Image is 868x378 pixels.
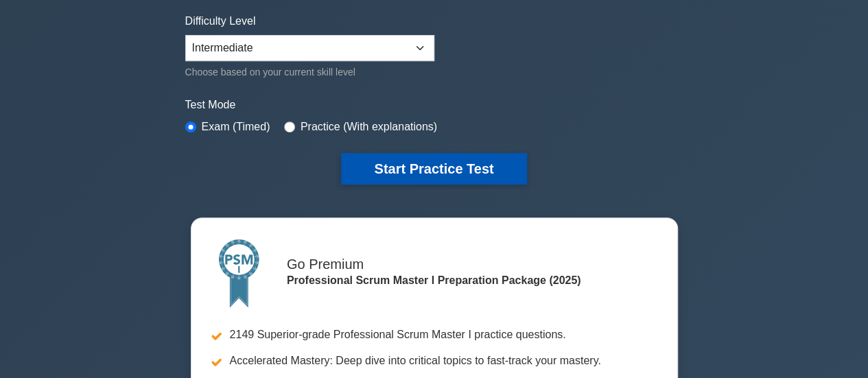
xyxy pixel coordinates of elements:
[301,119,437,135] label: Practice (With explanations)
[185,64,434,80] div: Choose based on your current skill level
[185,13,256,29] label: Difficulty Level
[185,97,683,113] label: Test Mode
[341,153,526,185] button: Start Practice Test
[202,119,270,135] label: Exam (Timed)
